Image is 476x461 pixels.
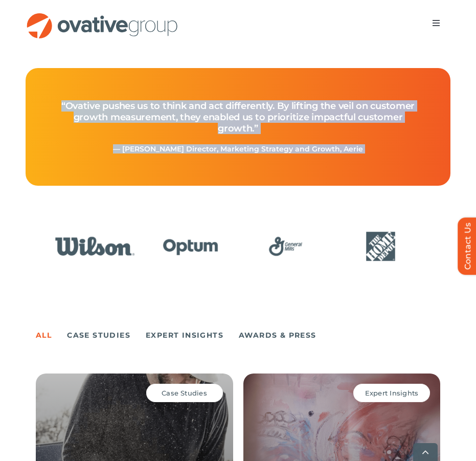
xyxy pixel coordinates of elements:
[26,12,179,21] a: OG_Full_horizontal_RGB
[50,90,426,144] h4: “Ovative pushes us to think and act differently. By lifting the veil on customer growth measureme...
[146,228,235,267] div: 6 / 24
[67,328,130,342] a: Case Studies
[241,228,330,267] div: 7 / 24
[146,328,223,342] a: Expert Insights
[336,228,425,267] div: 8 / 24
[36,325,440,345] ul: Post Filters
[422,13,450,33] nav: Menu
[239,328,316,342] a: Awards & Press
[50,144,426,153] p: — [PERSON_NAME] Director, Marketing Strategy and Growth, Aerie
[51,228,140,267] div: 5 / 24
[36,328,52,347] a: All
